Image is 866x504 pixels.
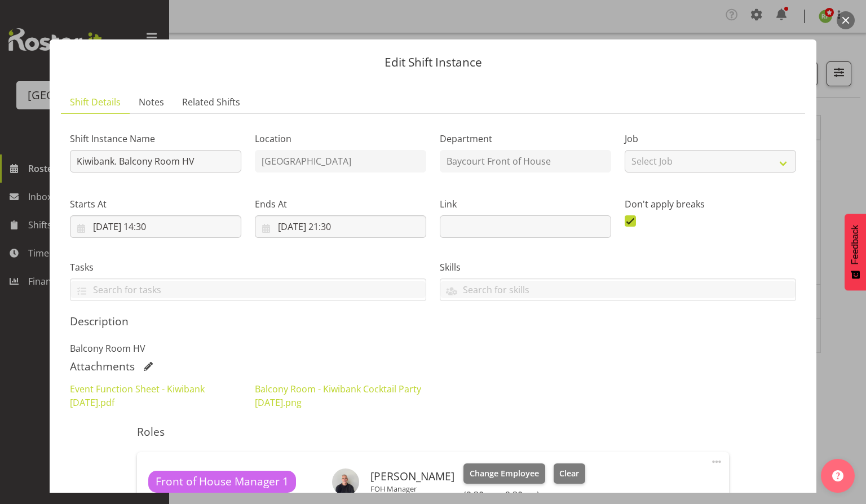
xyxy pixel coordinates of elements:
span: Feedback [850,225,860,264]
a: Event Function Sheet - Kiwibank [DATE].pdf [70,383,205,409]
label: Department [440,132,611,145]
button: Change Employee [463,463,545,484]
input: Click to select... [255,215,426,238]
input: Shift Instance Name [70,150,241,173]
h5: Attachments [70,360,135,373]
img: help-xxl-2.png [832,470,843,481]
label: Starts At [70,197,241,211]
button: Feedback - Show survey [845,214,866,290]
span: Front of House Manager 1 [156,474,289,490]
span: Clear [559,467,579,480]
label: Tasks [70,260,426,274]
p: Balcony Room HV [70,342,796,355]
label: Job [625,132,796,145]
h6: [PERSON_NAME] [370,470,454,483]
h5: Roles [137,425,728,439]
input: Search for tasks [70,281,426,298]
label: Shift Instance Name [70,132,241,145]
span: Notes [139,95,164,109]
a: Balcony Room - Kiwibank Cocktail Party [DATE].png [255,383,421,409]
label: Skills [440,260,796,274]
h5: Description [70,315,796,328]
input: Click to select... [70,215,241,238]
p: Edit Shift Instance [61,56,805,68]
label: Link [440,197,611,211]
button: Clear [554,463,586,484]
span: Change Employee [470,467,539,480]
label: Ends At [255,197,426,211]
label: Location [255,132,426,145]
input: Search for skills [440,281,796,298]
h6: (2:30pm - 9:30pm) [463,489,585,501]
img: aaron-smarte17f1d9530554f4cf5705981c6d53785.png [332,468,359,496]
label: Don't apply breaks [625,197,796,211]
span: Related Shifts [182,95,240,109]
p: FOH Manager [370,484,454,493]
span: Shift Details [70,95,121,109]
